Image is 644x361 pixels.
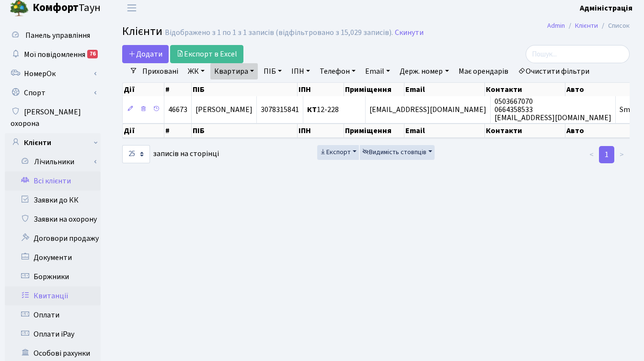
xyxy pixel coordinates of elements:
span: Мої повідомлення [24,49,85,60]
a: Оплати [5,305,101,325]
a: НомерОк [5,64,101,83]
th: # [164,83,192,96]
th: Email [404,124,485,138]
th: Email [404,83,485,96]
span: Клієнти [122,23,162,40]
a: Договори продажу [5,229,101,248]
th: # [164,124,192,138]
span: 12-228 [307,104,339,115]
a: Очистити фільтри [514,63,593,79]
span: [EMAIL_ADDRESS][DOMAIN_NAME] [369,104,486,115]
div: 76 [87,50,98,58]
a: Додати [122,45,169,63]
th: ПІБ [192,124,298,138]
span: 0503667070 0664358533 [EMAIL_ADDRESS][DOMAIN_NAME] [494,96,611,123]
span: 3078315841 [261,104,299,115]
button: Видимість стовпців [360,145,435,160]
a: ПІБ [260,63,286,79]
a: Клієнти [5,133,101,152]
th: Дії [123,124,164,138]
span: 46673 [168,104,187,115]
a: Спорт [5,83,101,102]
a: ІПН [287,63,314,79]
a: Заявки на охорону [5,210,101,229]
a: Заявки до КК [5,191,101,210]
span: Видимість стовпців [362,147,426,157]
span: Панель управління [25,30,90,41]
span: Експорт [320,147,351,157]
a: Оплати iPay [5,325,101,344]
a: [PERSON_NAME] охорона [5,102,101,133]
th: Дії [123,83,164,96]
th: ІПН [298,83,344,96]
input: Пошук... [526,45,630,63]
th: Приміщення [344,124,405,138]
a: 1 [599,146,614,163]
label: записів на сторінці [122,145,219,163]
b: КТ [307,104,317,115]
a: Квитанції [5,286,101,305]
a: Квартира [210,63,258,79]
span: Додати [128,49,162,59]
li: Список [598,21,630,31]
a: Панель управління [5,26,101,45]
th: Контакти [485,83,565,96]
a: Клієнти [575,21,598,31]
a: Документи [5,248,101,267]
select: записів на сторінці [122,145,150,163]
a: Експорт в Excel [170,45,243,63]
a: Держ. номер [396,63,452,79]
a: Боржники [5,267,101,286]
a: Всі клієнти [5,171,101,191]
a: Адміністрація [580,2,632,14]
a: Має орендарів [455,63,512,79]
a: Мої повідомлення76 [5,45,101,64]
a: Приховані [138,63,182,79]
b: Адміністрація [580,3,632,13]
a: Admin [547,21,565,31]
a: ЖК [184,63,208,79]
div: Відображено з 1 по 1 з 1 записів (відфільтровано з 15,029 записів). [165,28,393,37]
th: ПІБ [192,83,298,96]
th: Приміщення [344,83,405,96]
a: Скинути [395,28,424,37]
nav: breadcrumb [533,16,644,36]
a: Телефон [316,63,359,79]
th: Контакти [485,124,565,138]
a: Лічильники [11,152,101,171]
a: Email [361,63,394,79]
button: Експорт [317,145,359,160]
span: [PERSON_NAME] [195,104,253,115]
th: ІПН [298,124,344,138]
